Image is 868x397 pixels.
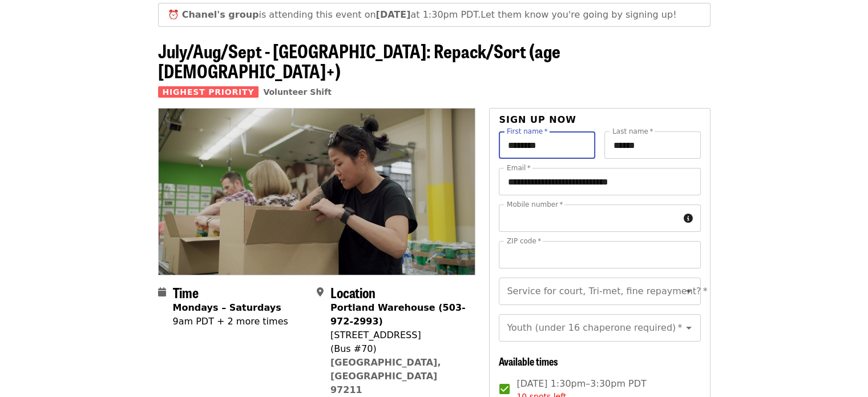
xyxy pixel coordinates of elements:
[507,165,531,171] label: Email
[330,302,466,327] strong: Portland Warehouse (503-972-2993)
[182,9,259,20] strong: Chanel's group
[507,238,541,244] label: ZIP code
[330,282,376,302] span: Location
[173,282,199,302] span: Time
[263,87,332,97] a: Volunteer Shift
[173,315,288,328] div: 9am PDT + 2 more times
[158,37,560,84] span: July/Aug/Sept - [GEOGRAPHIC_DATA]: Repack/Sort (age [DEMOGRAPHIC_DATA]+)
[604,131,701,159] input: Last name
[182,9,481,20] span: is attending this event on at 1:30pm PDT.
[330,342,466,356] div: (Bus #70)
[168,9,179,20] span: clock emoji
[684,213,693,224] i: circle-info icon
[317,287,324,298] i: map-marker-alt icon
[507,128,548,135] label: First name
[681,320,697,336] button: Open
[499,241,700,268] input: ZIP code
[158,86,259,98] span: Highest Priority
[330,328,466,342] div: [STREET_ADDRESS]
[376,9,410,20] strong: [DATE]
[481,9,676,20] span: Let them know you're going by signing up!
[499,131,595,159] input: First name
[330,357,441,395] a: [GEOGRAPHIC_DATA], [GEOGRAPHIC_DATA] 97211
[499,168,700,195] input: Email
[681,283,697,299] button: Open
[173,302,281,313] strong: Mondays – Saturdays
[159,109,475,274] img: July/Aug/Sept - Portland: Repack/Sort (age 8+) organized by Oregon Food Bank
[499,354,558,368] span: Available times
[499,114,576,125] span: Sign up now
[158,287,166,298] i: calendar icon
[612,128,653,135] label: Last name
[499,204,679,232] input: Mobile number
[507,201,563,208] label: Mobile number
